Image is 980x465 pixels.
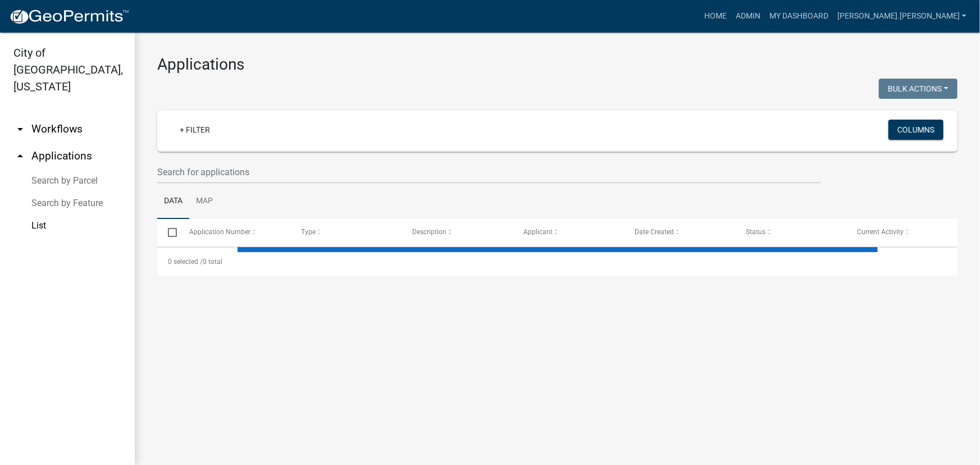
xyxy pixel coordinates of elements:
[624,219,735,246] datatable-header-cell: Date Created
[179,219,290,246] datatable-header-cell: Application Number
[157,219,179,246] datatable-header-cell: Select
[157,184,189,220] a: Data
[190,228,251,236] span: Application Number
[523,228,553,236] span: Applicant
[746,228,765,236] span: Status
[13,149,27,163] i: arrow_drop_up
[735,219,846,246] datatable-header-cell: Status
[13,122,27,136] i: arrow_drop_down
[157,161,821,184] input: Search for applications
[765,6,833,27] a: My Dashboard
[857,228,904,236] span: Current Activity
[731,6,765,27] a: Admin
[833,6,971,27] a: [PERSON_NAME].[PERSON_NAME]
[171,120,219,140] a: + Filter
[700,6,731,27] a: Home
[290,219,401,246] datatable-header-cell: Type
[301,228,316,236] span: Type
[846,219,958,246] datatable-header-cell: Current Activity
[879,79,958,99] button: Bulk Actions
[412,228,446,236] span: Description
[513,219,624,246] datatable-header-cell: Applicant
[168,258,203,266] span: 0 selected /
[635,228,674,236] span: Date Created
[189,184,220,220] a: Map
[157,248,958,276] div: 0 total
[888,120,943,140] button: Columns
[402,219,513,246] datatable-header-cell: Description
[157,55,958,74] h3: Applications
